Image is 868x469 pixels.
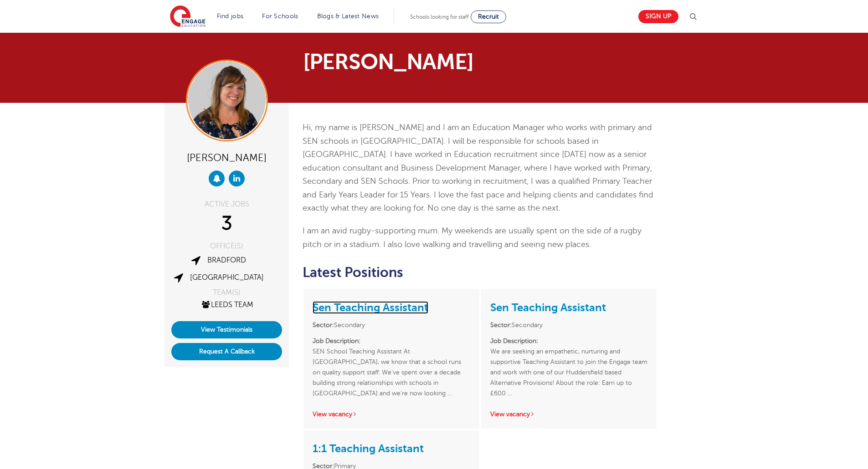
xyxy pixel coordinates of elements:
p: SEN School Teaching Assistant At [GEOGRAPHIC_DATA], we know that a school runs on quality support... [313,336,470,398]
p: Hi, my name is [PERSON_NAME] and I am an Education Manager who works with primary and SEN schools... [303,121,657,215]
span: Schools looking for staff [410,14,469,20]
a: View vacancy [313,411,357,418]
li: Secondary [490,320,647,330]
a: For Schools [262,13,298,20]
a: 1:1 Teaching Assistant [313,442,424,455]
button: Request A Callback [171,343,282,360]
strong: Sector: [490,322,512,328]
a: Sign up [638,10,678,23]
a: View vacancy [490,411,535,418]
div: 3 [171,212,282,235]
p: I am an avid rugby-supporting mum. My weekends are usually spent on the side of a rugby pitch or ... [303,224,657,251]
div: [PERSON_NAME] [171,148,282,166]
a: Find jobs [217,13,244,20]
div: ACTIVE JOBS [171,201,282,208]
a: Leeds Team [200,301,253,309]
strong: Job Description: [490,338,538,344]
div: OFFICE(S) [171,242,282,250]
a: Blogs & Latest News [317,13,379,20]
a: Recruit [471,10,506,23]
span: Recruit [478,13,499,20]
li: Secondary [313,320,470,330]
div: TEAM(S) [171,289,282,296]
p: We are seeking an empathetic, nurturing and supportive Teaching Assistant to join the Engage team... [490,336,647,398]
strong: Sector: [313,322,334,328]
a: [GEOGRAPHIC_DATA] [190,273,264,282]
h2: Latest Positions [303,265,657,280]
a: Bradford [207,256,246,264]
strong: Job Description: [313,338,360,344]
h1: [PERSON_NAME] [303,51,519,73]
img: Engage Education [170,5,205,28]
a: View Testimonials [171,321,282,338]
a: Sen Teaching Assistant [490,301,606,314]
a: Sen Teaching Assistant [313,301,428,314]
